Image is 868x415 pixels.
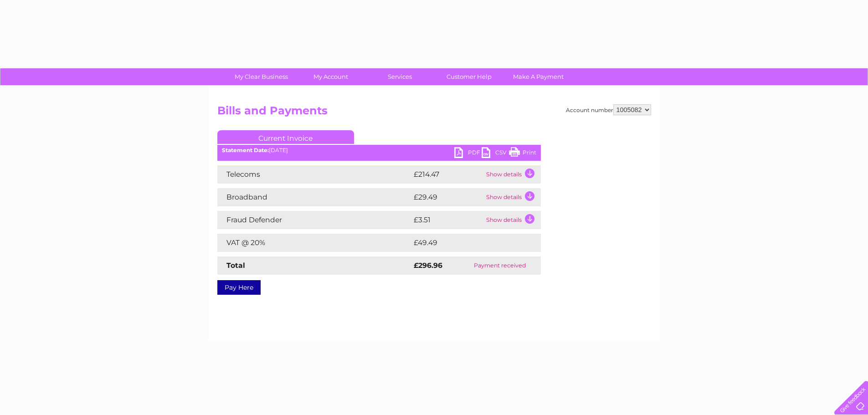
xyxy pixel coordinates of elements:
a: Pay Here [217,280,261,295]
a: CSV [482,147,509,160]
td: Telecoms [217,165,411,184]
td: Payment received [459,256,541,275]
a: My Account [293,68,368,85]
td: £214.47 [411,165,484,184]
td: Broadband [217,188,411,206]
strong: Total [226,261,245,270]
td: Fraud Defender [217,211,411,229]
a: Print [509,147,536,160]
td: £3.51 [411,211,484,229]
div: [DATE] [217,147,541,154]
strong: £296.96 [414,261,442,270]
a: Make A Payment [501,68,576,85]
a: PDF [454,147,482,160]
td: VAT @ 20% [217,234,411,252]
td: Show details [484,211,541,229]
td: Show details [484,188,541,206]
a: Services [362,68,437,85]
div: Account number [566,104,651,115]
a: Customer Help [431,68,507,85]
td: £29.49 [411,188,484,206]
a: Current Invoice [217,130,354,144]
b: Statement Date: [222,147,269,154]
td: Show details [484,165,541,184]
td: £49.49 [411,234,523,252]
h2: Bills and Payments [217,104,651,122]
a: My Clear Business [224,68,299,85]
